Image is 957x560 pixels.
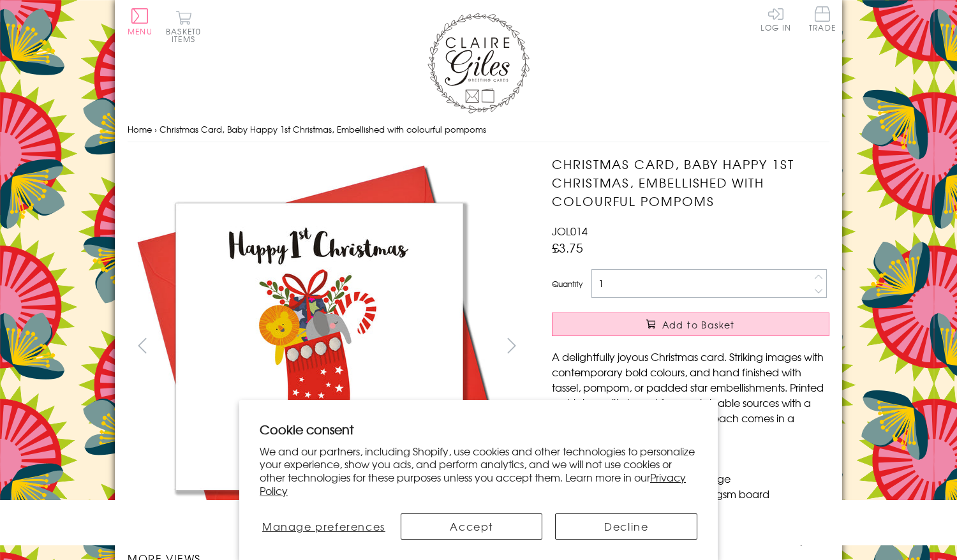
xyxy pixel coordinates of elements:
[401,513,543,540] button: Accept
[427,13,530,114] img: Claire Giles Greetings Cards
[128,155,510,538] img: Christmas Card, Baby Happy 1st Christmas, Embellished with colourful pompoms
[552,278,582,290] label: Quantity
[128,331,156,360] button: prev
[260,513,388,540] button: Manage preferences
[760,6,791,31] a: Log In
[166,10,201,43] button: Basket0 items
[128,8,152,35] button: Menu
[552,349,829,441] p: A delightfully joyous Christmas card. Striking images with contemporary bold colours, and hand fi...
[260,420,697,438] h2: Cookie consent
[498,331,526,360] button: next
[260,445,697,497] p: We and our partners, including Shopify, use cookies and other technologies to personalize your ex...
[159,123,486,135] span: Christmas Card, Baby Happy 1st Christmas, Embellished with colourful pompoms
[128,123,152,135] a: Home
[809,6,836,34] a: Trade
[552,223,588,239] span: JOL014
[809,6,836,31] span: Trade
[526,155,909,538] img: Christmas Card, Baby Happy 1st Christmas, Embellished with colourful pompoms
[662,318,735,331] span: Add to Basket
[128,26,152,37] span: Menu
[128,117,829,143] nav: breadcrumbs
[260,469,686,498] a: Privacy Policy
[552,313,829,336] button: Add to Basket
[552,239,583,256] span: £3.75
[262,519,385,534] span: Manage preferences
[552,155,829,210] h1: Christmas Card, Baby Happy 1st Christmas, Embellished with colourful pompoms
[154,123,157,135] span: ›
[555,513,697,540] button: Decline
[172,26,201,45] span: 0 items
